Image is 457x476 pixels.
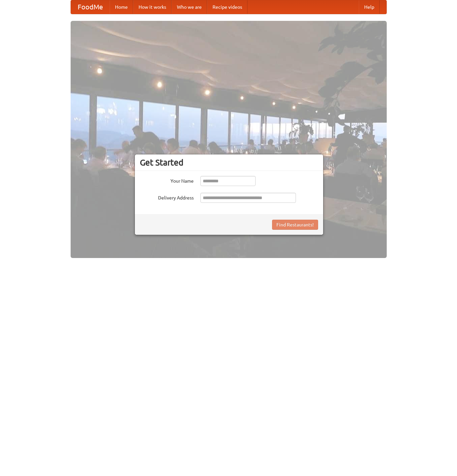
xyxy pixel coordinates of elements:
[272,220,318,230] button: Find Restaurants!
[140,157,318,168] h3: Get Started
[172,0,207,14] a: Who we are
[71,0,110,14] a: FoodMe
[359,0,380,14] a: Help
[207,0,247,14] a: Recipe videos
[140,193,194,201] label: Delivery Address
[110,0,133,14] a: Home
[133,0,172,14] a: How it works
[140,176,194,184] label: Your Name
